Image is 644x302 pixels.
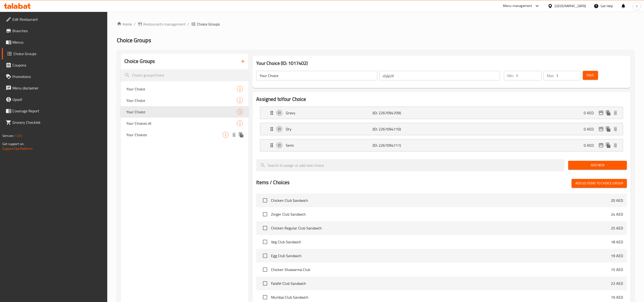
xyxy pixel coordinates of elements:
[2,36,107,48] a: Menus
[636,3,638,9] span: n
[2,94,107,105] a: Upsell
[12,120,104,125] span: Grocery Checklist
[230,131,238,138] button: delete
[612,142,619,149] button: delete
[568,161,627,170] button: Add New
[2,14,107,25] a: Edit Restaurant
[12,62,104,68] span: Coupons
[605,142,612,149] button: duplicate
[12,108,104,114] span: Coverage Report
[121,83,249,95] div: Your Choice2
[256,179,290,186] h2: Items / Choices
[223,133,228,137] span: 2
[611,211,623,217] p: 24 AED
[12,16,104,22] span: Edit Restaurant
[612,125,619,133] button: delete
[373,126,430,132] p: (ID: 2267094710)
[260,123,623,135] div: Expand
[503,3,532,9] div: Menu-management
[286,110,373,116] p: Gravy
[126,109,237,115] span: Your Choice
[2,105,107,117] a: Coverage Report
[256,137,627,153] li: Expand
[237,121,243,126] span: 2
[237,109,243,115] div: Choices
[121,95,249,106] div: Your Choice2
[126,98,237,103] span: Your Choice
[124,58,155,65] h2: Choice Groups
[117,35,151,46] span: Choice Groups
[271,239,611,245] span: Veg Club Sandwich
[584,126,598,132] p: 0 AED
[2,146,33,152] a: Support.OpsPlatform
[605,125,612,133] button: duplicate
[2,59,107,71] a: Coupons
[260,278,270,288] span: Select choice
[572,179,627,188] button: Add (0) items to choice group
[598,109,605,116] button: edit
[256,121,627,137] li: Expand
[12,39,104,45] span: Menus
[611,239,623,245] p: 18 AED
[598,125,605,133] button: edit
[138,21,186,27] a: Restaurants management
[271,225,611,231] span: Chicken Regular Club Sandwich
[373,142,430,148] p: (ID: 2267094711)
[121,129,249,141] div: Your Choices2deleteduplicate
[260,209,270,219] span: Select choice
[575,180,623,186] span: Add (0) items to choice group
[197,21,220,27] span: Choice Groups
[256,59,627,67] h3: Your Choice (ID: 1017402)
[13,51,104,57] span: Choice Groups
[547,73,554,78] p: Max:
[126,120,237,126] span: Your Choices of:
[271,294,611,300] span: Mumbai Club Sandwich
[256,96,627,103] h2: Assigned to Your Choice
[237,110,243,114] span: 3
[271,198,611,203] span: Chicken Club Sandwich
[286,142,373,148] p: Semi
[271,253,611,259] span: Egg Club Sandwich
[605,109,612,116] button: duplicate
[126,132,223,138] span: Your Choices
[237,120,243,126] div: Choices
[260,251,270,261] span: Select choice
[611,267,623,272] p: 15 AED
[611,294,623,300] p: 19 AED
[611,225,623,231] p: 25 AED
[15,133,22,139] span: 1.0.0
[126,86,237,92] span: Your Choice
[373,110,430,116] p: (ID: 2267094709)
[188,21,189,27] li: /
[555,3,586,9] div: [GEOGRAPHIC_DATA]
[237,98,243,103] div: Choices
[121,118,249,129] div: Your Choices of:2
[143,21,186,27] span: Restaurants management
[2,25,107,36] a: Branches
[121,69,249,81] input: search
[237,87,243,91] span: 2
[237,86,243,92] div: Choices
[2,141,24,147] span: Get support on:
[256,105,627,121] li: Expand
[2,48,107,59] a: Choice Groups
[260,265,270,275] span: Select choice
[260,237,270,247] span: Select choice
[2,117,107,128] a: Grocery Checklist
[583,71,598,80] button: Save
[260,223,270,233] span: Select choice
[260,107,623,119] div: Expand
[507,73,514,78] p: Min:
[134,21,136,27] li: /
[611,281,623,286] p: 23 AED
[260,139,623,151] div: Expand
[271,267,611,272] span: Chicken Shawarma Club
[237,98,243,103] span: 2
[256,159,564,171] input: search
[223,132,229,138] div: Choices
[584,142,598,148] p: 0 AED
[612,109,619,116] button: delete
[2,133,14,139] span: Version:
[286,126,373,132] p: Dry
[12,85,104,91] span: Menu disclaimer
